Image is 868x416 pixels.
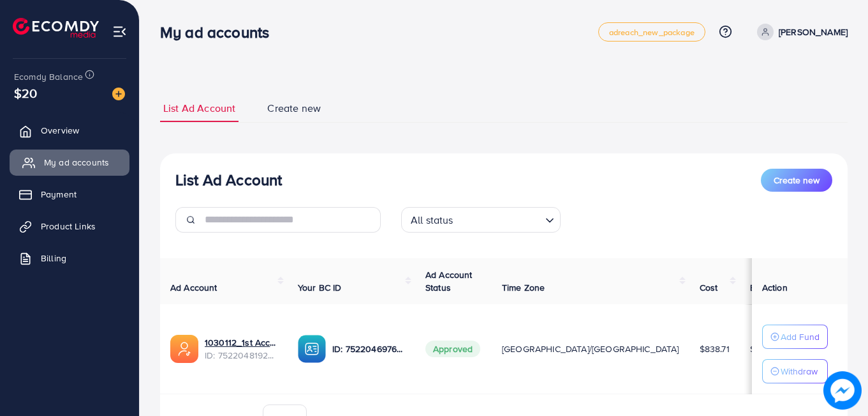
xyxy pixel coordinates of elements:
[779,24,848,40] p: [PERSON_NAME]
[10,118,129,143] a: Overview
[502,281,545,294] span: Time Zone
[112,24,127,39] img: menu
[598,22,705,42] a: adreach_new_package
[10,245,129,271] a: Billing
[41,188,77,201] span: Payment
[332,341,405,357] p: ID: 7522046976930856968
[298,335,326,363] img: ic-ba-acc.ded83a64.svg
[14,70,83,83] span: Ecomdy Balance
[425,268,473,294] span: Ad Account Status
[401,207,561,233] div: Search for option
[774,174,820,187] span: Create new
[175,171,282,189] h3: List Ad Account
[205,336,277,362] div: <span class='underline'>1030112_1st Account | Zohaib Bhai_1751363330022</span></br>75220481922933...
[41,220,96,233] span: Product Links
[14,84,37,102] span: $20
[205,336,277,349] a: 1030112_1st Account | Zohaib Bhai_1751363330022
[609,28,695,36] span: adreach_new_package
[762,325,828,349] button: Add Fund
[752,24,848,40] a: [PERSON_NAME]
[762,281,788,294] span: Action
[13,18,99,38] img: logo
[10,181,129,207] a: Payment
[10,150,129,175] a: My ad accounts
[41,124,79,137] span: Overview
[267,101,321,116] span: Create new
[502,343,679,355] span: [GEOGRAPHIC_DATA]/[GEOGRAPHIC_DATA]
[298,281,342,294] span: Your BC ID
[163,101,235,116] span: List Ad Account
[160,23,279,42] h3: My ad accounts
[170,335,198,363] img: ic-ads-acc.e4c84228.svg
[170,281,217,294] span: Ad Account
[408,211,456,229] span: All status
[41,252,66,265] span: Billing
[781,329,820,344] p: Add Fund
[762,359,828,383] button: Withdraw
[112,88,125,100] img: image
[761,169,832,192] button: Create new
[700,343,730,355] span: $838.71
[44,156,109,169] span: My ad accounts
[425,341,480,357] span: Approved
[700,281,718,294] span: Cost
[10,213,129,239] a: Product Links
[205,349,277,362] span: ID: 7522048192293355537
[457,208,540,229] input: Search for option
[827,374,858,406] img: image
[781,364,818,379] p: Withdraw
